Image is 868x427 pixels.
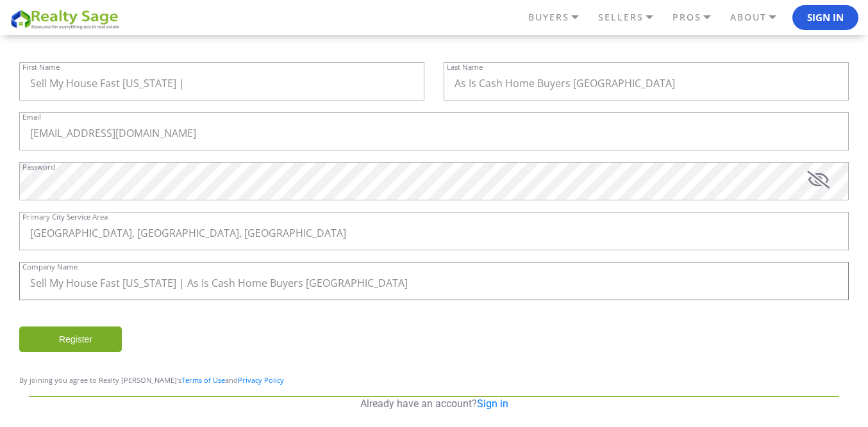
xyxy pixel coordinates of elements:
[792,5,858,31] button: Sign In
[29,397,839,411] p: Already have an account?
[19,326,122,352] input: Register
[238,375,284,385] a: Privacy Policy
[477,398,508,410] a: Sign in
[22,263,78,270] label: Company Name
[595,6,669,28] a: SELLERS
[181,375,225,385] a: Terms of Use
[727,6,792,28] a: ABOUT
[525,6,595,28] a: BUYERS
[447,63,483,70] label: Last Name
[22,63,60,70] label: First Name
[669,6,727,28] a: PROS
[19,375,284,385] span: By joining you agree to Realty [PERSON_NAME]’s and
[22,113,41,120] label: Email
[10,8,125,30] img: REALTY SAGE
[22,213,108,220] label: Primary City Service Area
[22,163,55,170] label: Password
